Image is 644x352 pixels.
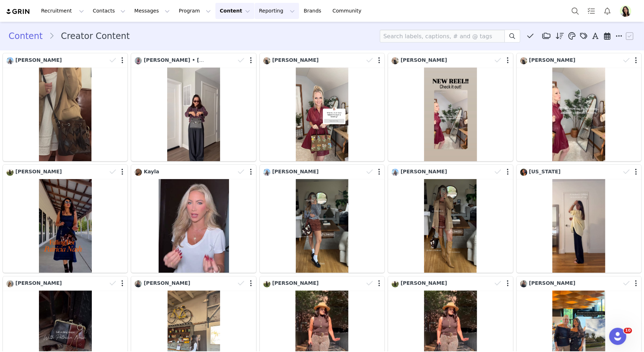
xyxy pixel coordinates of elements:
[391,169,399,176] img: 8c38686d-85df-4489-85b2-bd715a463a4f.jpg
[272,280,319,286] span: [PERSON_NAME]
[15,57,62,63] span: [PERSON_NAME]
[255,3,299,19] button: Reporting
[89,3,130,19] button: Contacts
[400,280,447,286] span: [PERSON_NAME]
[529,169,561,174] span: [US_STATE]
[391,57,399,64] img: b1a8a7f8-ab2a-48f3-92ca-0510d6cdd5fe.jpg
[144,280,190,286] span: [PERSON_NAME]
[520,169,527,176] img: 0b71a12b-3074-4c9e-9c50-f06f2f7123cb.jpg
[299,3,328,19] a: Brands
[400,57,447,63] span: [PERSON_NAME]
[567,3,583,19] button: Search
[615,5,638,17] button: Profile
[6,280,14,287] img: bca7c953-3619-4063-89cc-4df84fc0eee8.jpg
[583,3,599,19] a: Tasks
[174,3,215,19] button: Program
[520,57,527,64] img: b1a8a7f8-ab2a-48f3-92ca-0510d6cdd5fe.jpg
[144,169,159,174] span: Kayla
[620,5,631,17] img: 3b202c0c-3db6-44bc-865e-9d9e82436fb1.png
[215,3,254,19] button: Content
[6,169,14,176] img: aa0d682c-1887-4f81-80cf-4e144c4eeef8.jpg
[391,280,399,287] img: aa0d682c-1887-4f81-80cf-4e144c4eeef8.jpg
[520,280,527,287] img: 4e2c22cf-c985-49e5-879d-76ff2cd18a95--s.jpg
[135,280,142,287] img: 4e2c22cf-c985-49e5-879d-76ff2cd18a95--s.jpg
[272,169,319,174] span: [PERSON_NAME]
[380,30,505,43] input: Search labels, captions, # and @ tags
[599,3,615,19] button: Notifications
[15,280,62,286] span: [PERSON_NAME]
[609,328,626,345] iframe: Intercom live chat
[144,57,281,63] span: [PERSON_NAME] • [GEOGRAPHIC_DATA] Creative
[624,328,632,333] span: 10
[400,169,447,174] span: [PERSON_NAME]
[37,3,88,19] button: Recruitment
[135,57,142,64] img: 9b1633b4-25fb-4485-ac04-780f88bf5da6.jpg
[263,280,270,287] img: aa0d682c-1887-4f81-80cf-4e144c4eeef8.jpg
[529,280,575,286] span: [PERSON_NAME]
[328,3,369,19] a: Community
[272,57,319,63] span: [PERSON_NAME]
[263,57,270,64] img: b1a8a7f8-ab2a-48f3-92ca-0510d6cdd5fe.jpg
[9,30,49,43] a: Content
[6,8,31,15] img: grin logo
[263,169,270,176] img: 8c38686d-85df-4489-85b2-bd715a463a4f.jpg
[130,3,174,19] button: Messages
[135,169,142,176] img: 89400491-476b-45d5-93dd-f4e3d8b2becf.jpg
[6,57,14,64] img: 8c38686d-85df-4489-85b2-bd715a463a4f.jpg
[529,57,575,63] span: [PERSON_NAME]
[15,169,62,174] span: [PERSON_NAME]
